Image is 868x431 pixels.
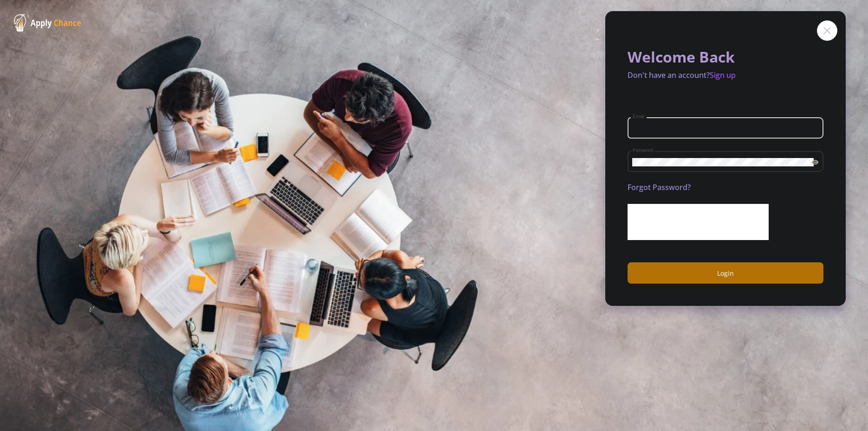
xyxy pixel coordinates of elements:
span: Login [717,269,734,278]
img: ApplyChance Logo [14,14,81,32]
img: close icon [817,20,837,41]
h1: Welcome Back [628,48,823,66]
a: Forgot Password? [628,182,691,192]
button: Login [628,262,823,284]
iframe: reCAPTCHA [628,204,769,240]
a: Sign up [710,70,736,80]
p: Don't have an account? [628,70,823,81]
